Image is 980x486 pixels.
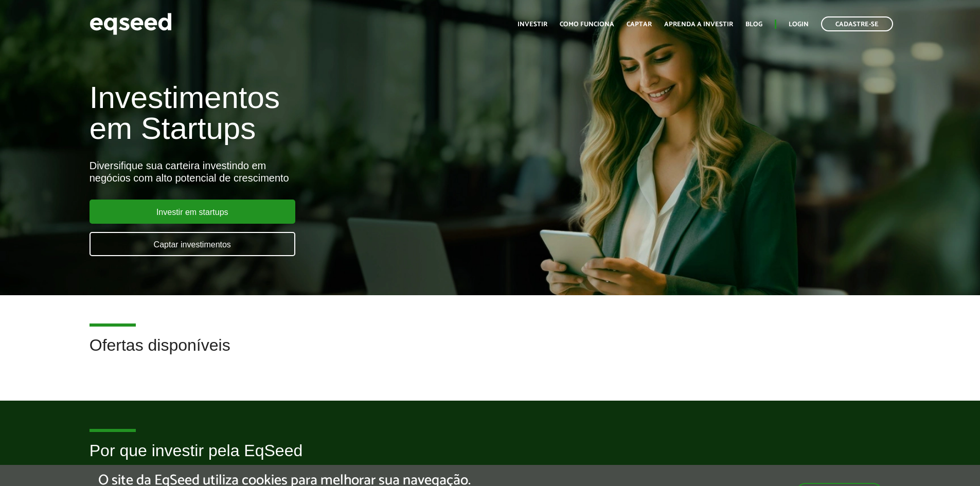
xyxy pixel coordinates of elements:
a: Captar investimentos [90,232,295,256]
a: Blog [745,21,762,28]
div: Diversifique sua carteira investindo em negócios com alto potencial de crescimento [90,159,564,184]
img: EqSeed [90,10,172,38]
a: Cadastre-se [821,16,893,31]
a: Investir [518,21,547,28]
a: Login [789,21,809,28]
h2: Ofertas disponíveis [90,336,891,370]
a: Como funciona [560,21,614,28]
h2: Por que investir pela EqSeed [90,442,891,475]
a: Captar [627,21,652,28]
a: Aprenda a investir [664,21,733,28]
h1: Investimentos em Startups [90,82,564,144]
a: Investir em startups [90,200,295,224]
